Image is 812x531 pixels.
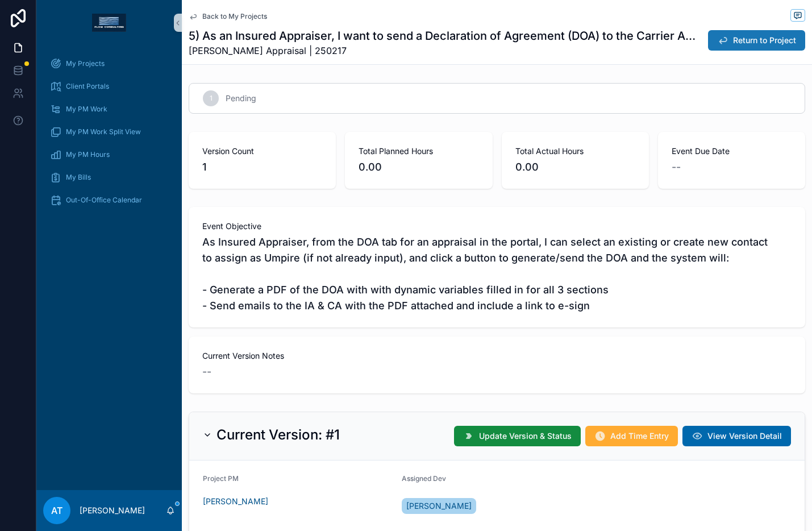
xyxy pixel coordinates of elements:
span: -- [202,364,211,380]
a: [PERSON_NAME] [402,498,476,514]
button: Return to Project [708,30,805,51]
span: Event Due Date [672,146,792,157]
a: My Projects [43,53,175,74]
button: View Version Detail [682,426,791,446]
span: 0.00 [515,159,635,175]
span: Event Objective [202,221,792,232]
span: 1 [202,159,322,175]
a: Client Portals [43,76,175,97]
span: Version Count [202,146,322,157]
button: Update Version & Status [454,426,581,446]
a: My Bills [43,167,175,188]
img: App logo [92,14,126,32]
span: Client Portals [66,82,109,91]
span: Update Version & Status [479,430,572,442]
a: [PERSON_NAME] [203,496,268,507]
span: View Version Detail [707,430,782,442]
button: Add Time Entry [585,426,678,446]
a: My PM Hours [43,144,175,165]
span: [PERSON_NAME] Appraisal | 250217 [189,44,701,57]
span: My PM Hours [66,150,110,159]
span: My PM Work Split View [66,127,141,136]
span: Back to My Projects [202,12,267,21]
span: Out-Of-Office Calendar [66,196,142,205]
span: -- [672,159,681,175]
a: My PM Work Split View [43,122,175,142]
span: AT [51,504,63,517]
h1: 5) As an Insured Appraiser, I want to send a Declaration of Agreement (DOA) to the Carrier Apprai... [189,28,701,44]
span: Total Planned Hours [359,146,478,157]
span: My Projects [66,59,105,68]
a: Out-Of-Office Calendar [43,190,175,210]
span: 0.00 [359,159,478,175]
span: My PM Work [66,105,107,114]
span: [PERSON_NAME] [406,500,472,512]
p: [PERSON_NAME] [80,505,145,516]
span: Total Actual Hours [515,146,635,157]
span: 1 [210,94,213,103]
span: My Bills [66,173,91,182]
h2: Current Version: #1 [216,426,340,444]
a: My PM Work [43,99,175,119]
span: Add Time Entry [610,430,669,442]
span: As Insured Appraiser, from the DOA tab for an appraisal in the portal, I can select an existing o... [202,234,792,314]
span: Return to Project [733,35,796,46]
span: Project PM [203,474,239,483]
span: Current Version Notes [202,350,792,362]
span: Pending [226,93,256,104]
span: Assigned Dev [402,474,446,483]
a: Back to My Projects [189,12,267,21]
div: scrollable content [36,45,182,225]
